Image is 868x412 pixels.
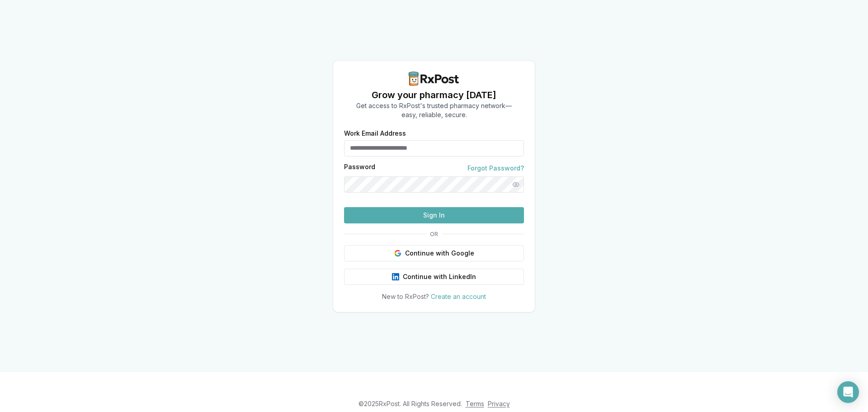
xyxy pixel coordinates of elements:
p: Get access to RxPost's trusted pharmacy network— easy, reliable, secure. [356,101,512,119]
img: RxPost Logo [405,71,463,86]
h1: Grow your pharmacy [DATE] [356,89,512,101]
a: Forgot Password? [467,164,524,173]
a: Terms [466,400,484,407]
span: OR [426,231,442,238]
button: Sign In [344,207,524,223]
div: Open Intercom Messenger [837,381,859,403]
span: New to RxPost? [382,293,429,300]
label: Password [344,164,375,173]
img: LinkedIn [392,273,399,280]
button: Continue with Google [344,245,524,261]
button: Show password [508,176,524,193]
label: Work Email Address [344,130,524,137]
button: Continue with LinkedIn [344,269,524,285]
a: Privacy [488,400,510,407]
a: Create an account [431,293,486,300]
img: Google [394,250,401,257]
